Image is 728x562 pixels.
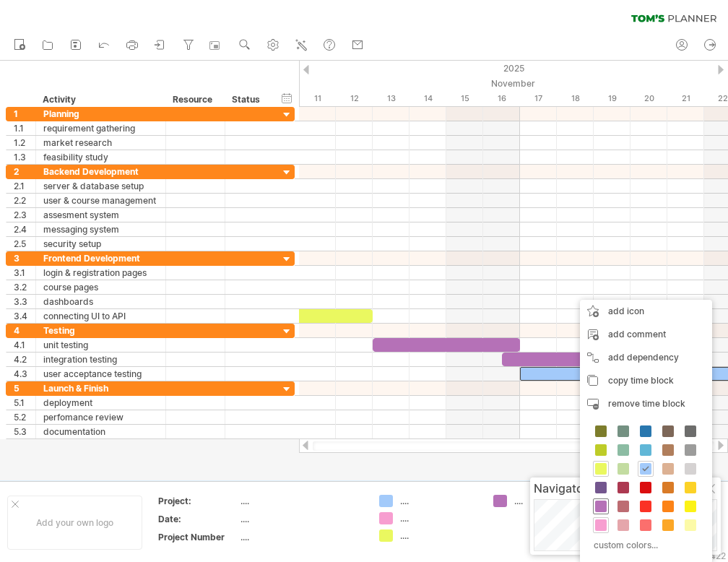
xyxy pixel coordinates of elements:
[14,150,35,164] div: 1.3
[594,91,630,106] div: Wednesday, 19 November 2025
[14,309,35,323] div: 3.4
[14,237,35,251] div: 2.5
[14,136,35,150] div: 1.2
[14,280,35,294] div: 3.2
[299,91,336,106] div: Tuesday, 11 November 2025
[43,194,158,207] div: user & course management
[446,91,483,106] div: Saturday, 15 November 2025
[43,381,158,395] div: Launch & Finish
[43,266,158,280] div: login & registration pages
[336,91,373,106] div: Wednesday, 12 November 2025
[14,367,35,381] div: 4.3
[240,513,362,525] div: ....
[43,280,158,294] div: course pages
[14,425,35,438] div: 5.3
[400,529,479,542] div: ....
[557,91,594,106] div: Tuesday, 18 November 2025
[43,107,158,121] div: Planning
[14,410,35,424] div: 5.2
[43,179,158,193] div: server & database setup
[580,300,712,323] div: add icon
[608,375,674,386] span: copy time block
[14,295,35,308] div: 3.3
[14,338,35,352] div: 4.1
[630,91,667,106] div: Thursday, 20 November 2025
[43,353,158,366] div: integration testing
[43,150,158,164] div: feasibility study
[158,495,238,507] div: Project:
[483,91,520,106] div: Sunday, 16 November 2025
[587,535,701,555] div: custom colors...
[14,165,35,178] div: 2
[580,346,712,369] div: add dependency
[14,179,35,193] div: 2.1
[14,194,35,207] div: 2.2
[14,222,35,236] div: 2.4
[400,512,479,524] div: ....
[14,396,35,410] div: 5.1
[373,91,409,106] div: Thursday, 13 November 2025
[43,367,158,381] div: user acceptance testing
[43,338,158,352] div: unit testing
[43,136,158,150] div: market research
[514,495,593,507] div: ....
[43,222,158,236] div: messaging system
[43,121,158,135] div: requirement gathering
[158,531,238,543] div: Project Number
[43,237,158,251] div: security setup
[43,410,158,424] div: perfomance review
[240,495,362,507] div: ....
[520,91,557,106] div: Monday, 17 November 2025
[158,513,238,525] div: Date:
[14,208,35,222] div: 2.3
[43,208,158,222] div: assesment system
[43,165,158,178] div: Backend Development
[14,121,35,135] div: 1.1
[43,92,157,107] div: Activity
[14,381,35,395] div: 5
[240,531,362,543] div: ....
[43,251,158,265] div: Frontend Development
[400,495,479,507] div: ....
[43,396,158,410] div: deployment
[409,91,446,106] div: Friday, 14 November 2025
[580,323,712,346] div: add comment
[43,324,158,337] div: Testing
[43,425,158,438] div: documentation
[7,496,142,550] div: Add your own logo
[14,266,35,280] div: 3.1
[232,92,264,107] div: Status
[534,481,717,496] div: Navigator
[667,91,704,106] div: Friday, 21 November 2025
[14,251,35,265] div: 3
[14,107,35,121] div: 1
[608,398,685,409] span: remove time block
[43,295,158,308] div: dashboards
[173,92,217,107] div: Resource
[43,309,158,323] div: connecting UI to API
[14,353,35,366] div: 4.2
[14,324,35,337] div: 4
